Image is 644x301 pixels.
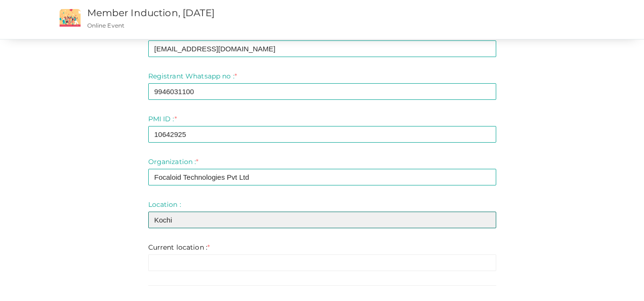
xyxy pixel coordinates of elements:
[87,21,409,29] p: Online Event
[148,200,181,209] label: Location :
[148,157,199,166] label: Organization :
[148,71,237,81] label: Registrant Whatsapp no :
[148,114,177,124] label: PMI ID :
[87,7,215,19] a: Member Induction, [DATE]
[60,9,81,27] img: event2.png
[148,40,496,57] input: Enter registrant email here.
[148,83,496,100] input: Enter registrant phone no here.
[148,243,210,252] label: Current location :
